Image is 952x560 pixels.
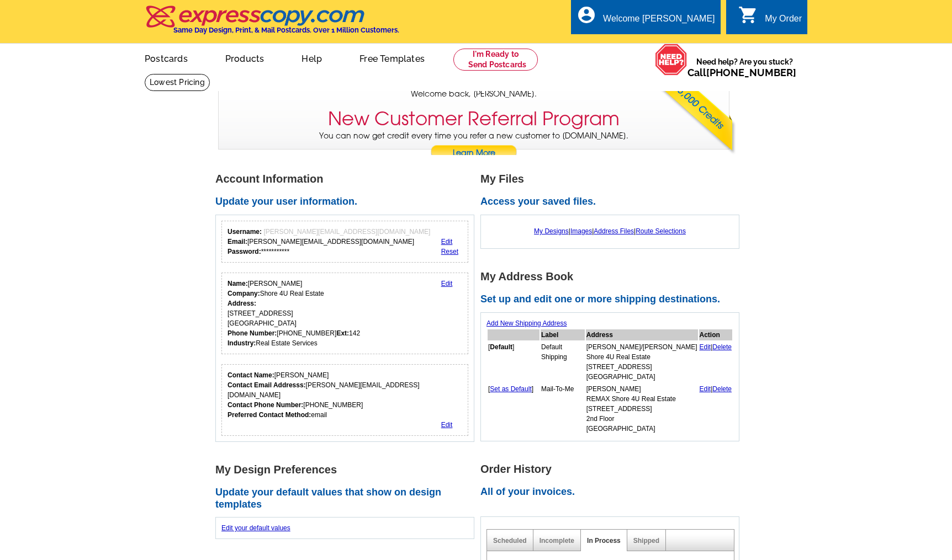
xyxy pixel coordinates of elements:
[540,537,574,545] a: Incomplete
[411,88,537,100] span: Welcome back, [PERSON_NAME].
[228,401,303,409] strong: Contact Phone Number:
[738,12,802,26] a: shopping_cart My Order
[480,271,745,282] h1: My Address Book
[228,381,306,389] strong: Contact Email Addresss:
[699,342,733,382] td: |
[480,463,745,475] h1: Order History
[221,364,468,436] div: Who should we contact regarding order issues?
[221,524,290,532] a: Edit your default values
[284,45,340,71] a: Help
[228,238,247,246] strong: Email:
[700,343,711,351] a: Edit
[441,248,458,255] a: Reset
[699,383,733,434] td: |
[441,421,453,429] a: Edit
[228,411,311,419] strong: Preferred Contact Method:
[586,329,698,340] th: Address
[127,45,205,71] a: Postcards
[441,238,453,246] a: Edit
[577,5,596,25] i: account_circle
[480,294,745,306] h2: Set up and edit one or more shipping destinations.
[228,290,260,297] strong: Company:
[215,196,480,208] h2: Update your user information.
[738,5,758,25] i: shopping_cart
[228,280,248,287] strong: Name:
[712,385,732,393] a: Delete
[228,228,262,236] strong: Username:
[636,227,686,235] a: Route Selections
[228,339,256,347] strong: Industry:
[570,227,592,235] a: Images
[441,280,453,287] a: Edit
[633,537,659,545] a: Shipped
[541,329,585,340] th: Label
[145,13,399,34] a: Same Day Design, Print, & Mail Postcards. Over 1 Million Customers.
[594,227,634,235] a: Address Files
[541,342,585,382] td: Default Shipping
[541,383,585,434] td: Mail-To-Me
[687,56,802,78] span: Need help? Are you stuck?
[228,279,360,348] div: [PERSON_NAME] Shore 4U Real Estate [STREET_ADDRESS] [GEOGRAPHIC_DATA] [PHONE_NUMBER] 142 Real Est...
[430,145,517,162] a: Learn More
[603,14,715,29] div: Welcome [PERSON_NAME]
[706,67,796,78] a: [PHONE_NUMBER]
[336,329,349,337] strong: Ext:
[493,537,527,545] a: Scheduled
[486,221,733,242] div: | | |
[342,45,442,71] a: Free Templates
[534,227,569,235] a: My Designs
[215,464,480,476] h1: My Design Preferences
[490,343,512,351] b: Default
[228,370,462,420] div: [PERSON_NAME] [PERSON_NAME][EMAIL_ADDRESS][DOMAIN_NAME] [PHONE_NUMBER] email
[328,108,620,130] h3: New Customer Referral Program
[219,130,729,162] p: You can now get credit every time you refer a new customer to [DOMAIN_NAME].
[215,173,480,185] h1: Account Information
[228,371,274,379] strong: Contact Name:
[228,329,277,337] strong: Phone Number:
[263,228,430,236] span: [PERSON_NAME][EMAIL_ADDRESS][DOMAIN_NAME]
[173,26,399,34] h4: Same Day Design, Print, & Mail Postcards. Over 1 Million Customers.
[700,385,711,393] a: Edit
[221,221,468,263] div: Your login information.
[699,329,733,340] th: Action
[687,67,796,78] span: Call
[488,342,540,382] td: [ ]
[587,537,621,545] a: In Process
[765,14,802,29] div: My Order
[228,300,256,307] strong: Address:
[228,248,261,255] strong: Password:
[712,343,732,351] a: Delete
[221,273,468,354] div: Your personal details.
[486,319,567,327] a: Add New Shipping Address
[586,342,698,382] td: [PERSON_NAME]/[PERSON_NAME] Shore 4U Real Estate [STREET_ADDRESS] [GEOGRAPHIC_DATA]
[586,383,698,434] td: [PERSON_NAME] REMAX Shore 4U Real Estate [STREET_ADDRESS] 2nd Floor [GEOGRAPHIC_DATA]
[655,44,687,76] img: help
[480,173,745,185] h1: My Files
[480,486,745,498] h2: All of your invoices.
[488,383,540,434] td: [ ]
[208,45,282,71] a: Products
[215,487,480,510] h2: Update your default values that show on design templates
[490,385,531,393] a: Set as Default
[480,196,745,208] h2: Access your saved files.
